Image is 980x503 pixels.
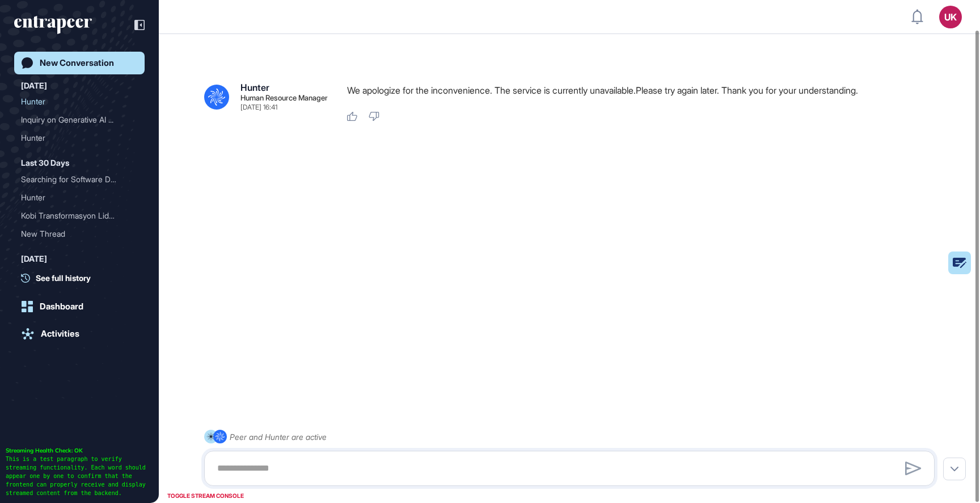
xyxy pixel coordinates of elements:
div: Hunter [21,129,129,147]
div: Kobi Transformasyon Lider... [21,207,129,225]
div: TOGGLE STREAM CONSOLE [164,489,247,503]
p: We apologize for the inconvenience. The service is currently unavailable.Please try again later. ... [347,83,944,98]
div: Kobi Transformasyon Lideri Arayışı: 20 Yıl Tecrübeli, Dijital ve Stratejik Yönetim Becerilerine S... [21,207,138,225]
a: See full history [21,272,145,284]
div: [DATE] 16:41 [240,104,277,111]
div: Searching for Software Developers with Banking or Finance Experience in Turkiye (Max 5 Years) [21,170,138,188]
div: Hunter [21,93,129,111]
div: Hunter [240,83,269,92]
div: Last 30 Days [21,156,69,170]
div: Inquiry on Generative AI (GenAI) [21,111,138,129]
div: Inquiry on Generative AI ... [21,111,129,129]
div: entrapeer-logo [14,16,92,34]
div: Dashboard [40,301,83,312]
div: Hunter [21,93,138,111]
div: [DATE] [21,79,47,93]
button: UK [939,6,962,28]
div: New Conversation [40,58,114,68]
div: [DATE] [21,252,47,266]
a: New Conversation [14,52,145,74]
div: Hunter [21,129,138,147]
div: New Thread [21,225,129,243]
div: Peer and Hunter are active [230,430,327,444]
span: See full history [36,272,91,284]
div: Human Resource Manager [240,94,328,102]
a: Activities [14,322,145,345]
div: New Thread [21,225,138,243]
div: Hunter [21,188,129,207]
a: Dashboard [14,295,145,318]
div: Hunter [21,188,138,207]
div: Activities [41,329,79,339]
div: Searching for Software De... [21,170,129,188]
